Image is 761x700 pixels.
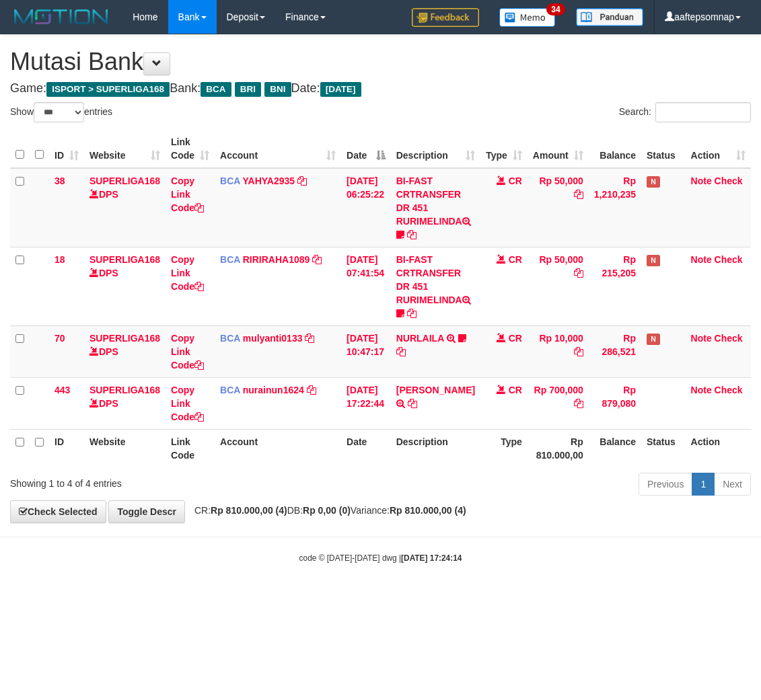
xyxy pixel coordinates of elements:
span: CR [509,254,522,265]
th: ID [49,429,84,467]
a: RIRIRAHA1089 [243,254,310,265]
a: Toggle Descr [108,500,185,523]
a: Note [691,176,712,186]
td: Rp 286,521 [589,325,641,377]
td: DPS [84,247,166,325]
th: Rp 810.000,00 [528,429,589,467]
td: BI-FAST CRTRANSFER DR 451 RURIMELINDA [391,168,480,247]
small: code © [DATE]-[DATE] dwg | [299,553,462,563]
a: Copy NURLAILA to clipboard [396,346,406,357]
td: Rp 50,000 [528,168,589,247]
th: Date [341,429,391,467]
a: Check [715,385,743,395]
th: Balance [589,130,641,168]
td: Rp 1,210,235 [589,168,641,247]
span: CR [509,385,522,395]
h4: Game: Bank: Date: [10,82,751,95]
span: ISPORT > SUPERLIGA168 [46,82,170,97]
th: Balance [589,429,641,467]
a: Note [691,333,712,344]
span: Has Note [647,334,660,345]
a: Copy Rp 700,000 to clipboard [574,398,583,409]
th: Account [215,429,341,467]
th: Description: activate to sort column ascending [391,130,480,168]
th: Date: activate to sort column descending [341,130,391,168]
td: DPS [84,325,166,377]
th: Account: activate to sort column ascending [215,130,341,168]
span: CR [509,176,522,186]
a: Next [714,473,751,496]
strong: Rp 810.000,00 (4) [211,505,287,516]
th: Type [480,429,528,467]
th: Link Code: activate to sort column ascending [166,130,215,168]
a: Check [715,333,743,344]
span: BCA [220,176,240,186]
a: Copy YAHYA2935 to clipboard [297,176,307,186]
th: Status [641,429,686,467]
div: Showing 1 to 4 of 4 entries [10,471,307,490]
span: 18 [55,254,65,265]
th: Action: activate to sort column ascending [686,130,751,168]
strong: Rp 810.000,00 (4) [390,505,466,516]
span: BCA [201,82,231,97]
td: [DATE] 06:25:22 [341,168,391,247]
th: Amount: activate to sort column ascending [528,130,589,168]
a: mulyanti0133 [243,333,303,344]
a: Copy Link Code [171,333,204,371]
td: Rp 700,000 [528,377,589,429]
a: SUPERLIGA168 [89,254,160,265]
a: 1 [692,473,715,496]
span: 70 [55,333,65,344]
a: YAHYA2935 [243,176,295,186]
td: BI-FAST CRTRANSFER DR 451 RURIMELINDA [391,247,480,325]
a: Copy Rp 50,000 to clipboard [574,189,583,200]
img: MOTION_logo.png [10,7,112,27]
span: BCA [220,333,240,344]
strong: Rp 0,00 (0) [303,505,351,516]
select: Showentries [34,102,84,122]
span: 38 [55,176,65,186]
a: Check [715,176,743,186]
td: [DATE] 10:47:17 [341,325,391,377]
th: Type: activate to sort column ascending [480,130,528,168]
span: 443 [55,385,70,395]
td: Rp 10,000 [528,325,589,377]
span: Has Note [647,255,660,266]
th: ID: activate to sort column ascending [49,130,84,168]
a: Copy Rp 10,000 to clipboard [574,346,583,357]
a: Check Selected [10,500,106,523]
th: Website [84,429,166,467]
img: Feedback.jpg [412,8,479,27]
h1: Mutasi Bank [10,48,751,75]
td: DPS [84,377,166,429]
a: Note [691,254,712,265]
a: Copy MELYA ROSA NAINGGO to clipboard [408,398,417,409]
span: CR: DB: Variance: [188,505,466,516]
a: SUPERLIGA168 [89,333,160,344]
span: BCA [220,254,240,265]
a: Note [691,385,712,395]
td: Rp 215,205 [589,247,641,325]
a: Copy Rp 50,000 to clipboard [574,268,583,278]
a: Check [715,254,743,265]
th: Link Code [166,429,215,467]
th: Action [686,429,751,467]
th: Description [391,429,480,467]
a: Copy BI-FAST CRTRANSFER DR 451 RURIMELINDA to clipboard [407,229,416,240]
span: [DATE] [320,82,361,97]
span: BNI [264,82,291,97]
a: nurainun1624 [243,385,304,395]
input: Search: [655,102,751,122]
td: DPS [84,168,166,247]
a: Copy nurainun1624 to clipboard [307,385,316,395]
label: Search: [619,102,751,122]
label: Show entries [10,102,112,122]
strong: [DATE] 17:24:14 [401,553,462,563]
a: Copy Link Code [171,254,204,292]
span: 34 [546,3,565,15]
td: [DATE] 17:22:44 [341,377,391,429]
img: Button%20Memo.svg [499,8,556,27]
a: Previous [639,473,692,496]
span: BRI [235,82,261,97]
span: Has Note [647,176,660,188]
